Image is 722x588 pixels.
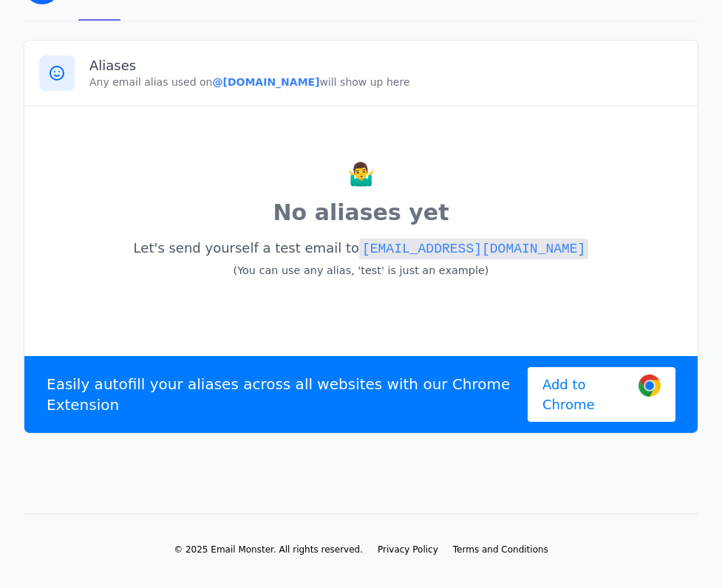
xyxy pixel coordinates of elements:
a: Terms and Conditions [453,544,548,555]
a: Add to Chrome [528,367,675,422]
p: Let's send yourself a test email to [39,235,683,284]
a: Privacy Policy [378,544,438,555]
h3: Aliases [89,57,683,75]
li: © 2025 Email Monster. All rights reserved. [174,544,363,555]
b: @[DOMAIN_NAME] [212,76,319,88]
a: [EMAIL_ADDRESS][DOMAIN_NAME] [359,240,588,256]
p: Any email alias used on will show up here [89,75,683,89]
img: Google Chrome Logo [638,375,661,397]
code: [EMAIL_ADDRESS][DOMAIN_NAME] [359,239,588,259]
span: Privacy Policy [378,544,438,555]
p: Easily autofill your aliases across all websites with our Chrome Extension [47,374,528,415]
span: Terms and Conditions [453,544,548,555]
p: 🤷‍♂️ [39,158,683,191]
span: Add to Chrome [542,375,627,414]
p: No aliases yet [39,196,683,229]
small: (You can use any alias, 'test' is just an example) [234,264,489,276]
